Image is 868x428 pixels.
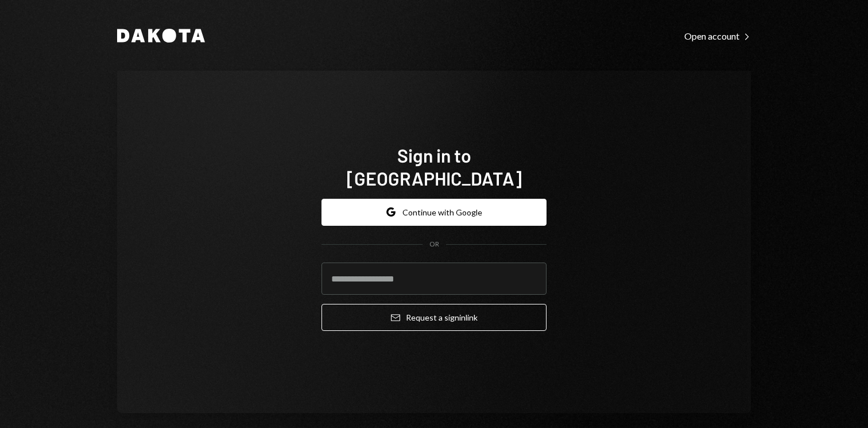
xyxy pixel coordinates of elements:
button: Continue with Google [321,199,547,226]
div: Open account [684,30,751,42]
a: Open account [684,29,751,42]
div: OR [429,240,439,249]
h1: Sign in to [GEOGRAPHIC_DATA] [321,144,547,190]
button: Request a signinlink [321,304,547,331]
